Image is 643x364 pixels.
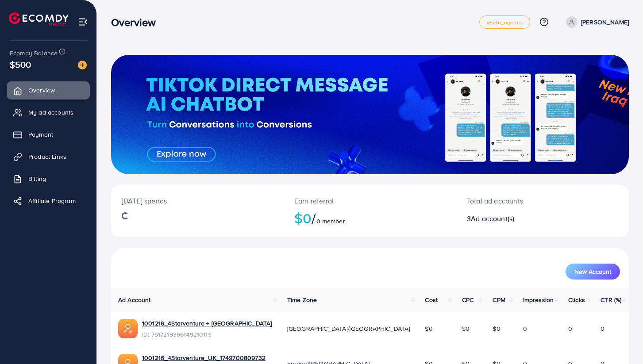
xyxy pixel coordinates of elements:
span: $0 [493,324,500,333]
span: Product Links [28,152,66,161]
a: 1001216_4Starventure_UK_1749700809732 [142,353,266,362]
img: menu [78,17,88,27]
a: [PERSON_NAME] [562,16,629,28]
span: Time Zone [287,295,317,304]
a: Affiliate Program [7,192,90,210]
span: Billing [28,174,46,183]
span: Payment [28,130,53,139]
img: logo [9,12,69,26]
span: 0 member [316,217,345,226]
img: image [78,61,87,69]
span: $500 [10,58,31,71]
h3: Overview [111,16,163,29]
span: 0 [523,324,527,333]
span: $0 [462,324,470,333]
span: Impression [523,295,554,304]
img: ic-ads-acc.e4c84228.svg [118,319,138,338]
a: Overview [7,81,90,99]
span: 0 [601,324,604,333]
h2: 3 [467,215,575,223]
span: $0 [425,324,432,333]
a: Payment [7,126,90,143]
span: Ad account(s) [471,214,514,223]
span: ID: 7517219366149210113 [142,330,272,339]
span: CPC [462,295,474,304]
span: CPM [493,295,505,304]
a: My ad accounts [7,103,90,121]
p: [DATE] spends [122,195,273,206]
span: Cost [425,295,438,304]
a: Product Links [7,148,90,165]
span: CTR (%) [601,295,621,304]
span: white_agency [487,19,523,25]
p: Earn referral [294,195,446,206]
a: white_agency [479,15,530,29]
span: Ad Account [118,295,151,304]
span: Overview [28,86,55,95]
span: [GEOGRAPHIC_DATA]/[GEOGRAPHIC_DATA] [287,324,410,333]
p: [PERSON_NAME] [581,17,629,27]
span: / [312,208,316,228]
span: My ad accounts [28,108,73,117]
a: 1001216_4Starventure + [GEOGRAPHIC_DATA] [142,319,272,328]
span: 0 [568,324,572,333]
button: New Account [566,264,620,280]
span: New Account [574,268,611,275]
span: Clicks [568,295,585,304]
h2: $0 [294,210,446,226]
a: Billing [7,170,90,188]
span: Affiliate Program [28,196,76,205]
span: Ecomdy Balance [10,49,58,57]
p: Total ad accounts [467,195,575,206]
